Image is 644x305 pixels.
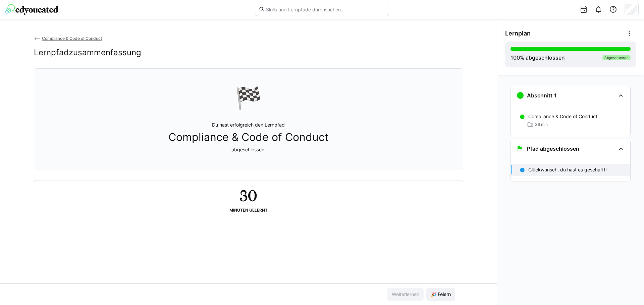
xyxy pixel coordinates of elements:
[511,54,565,62] div: % abgeschlossen
[387,288,424,301] button: Weiterlernen
[527,92,556,99] h3: Abschnitt 1
[229,208,268,213] div: Minuten gelernt
[430,291,452,298] span: 🎉 Feiern
[505,30,531,37] span: Lernplan
[535,122,548,127] span: 36 min
[239,186,257,205] h2: 30
[528,113,597,120] p: Compliance & Code of Conduct
[426,288,455,301] button: 🎉 Feiern
[42,36,102,41] span: Compliance & Code of Conduct
[527,145,579,152] h3: Pfad abgeschlossen
[235,85,262,111] div: 🏁
[265,6,385,12] input: Skills und Lernpfade durchsuchen…
[34,36,102,41] a: Compliance & Code of Conduct
[168,122,329,153] p: Du hast erfolgreich den Lernpfad abgeschlossen.
[602,55,631,60] div: Abgeschlossen
[168,131,329,144] span: Compliance & Code of Conduct
[391,291,420,298] span: Weiterlernen
[528,166,607,173] p: Glückwunsch, du hast es geschafft!
[511,54,520,61] span: 100
[34,48,141,58] h2: Lernpfadzusammenfassung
